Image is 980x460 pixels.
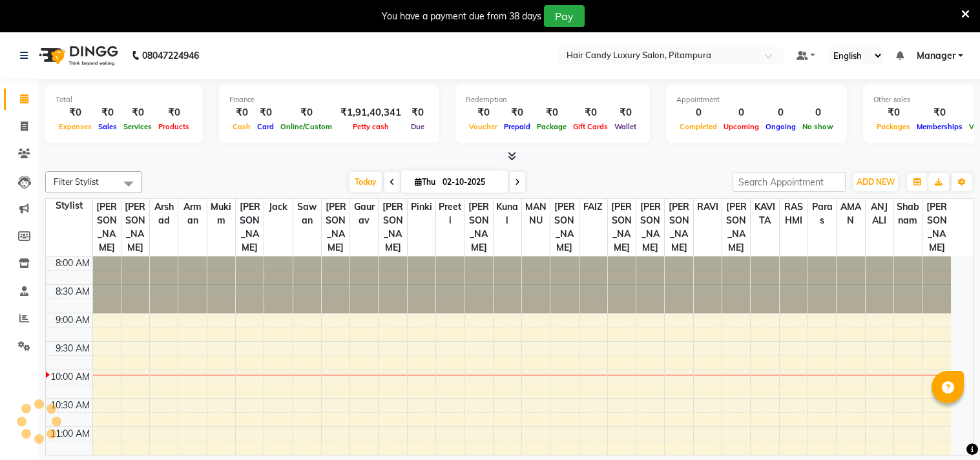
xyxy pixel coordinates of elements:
span: Due [408,122,428,131]
span: Prepaid [501,122,534,131]
div: Appointment [676,94,837,105]
div: 10:30 AM [48,399,92,412]
span: Package [534,122,570,131]
span: AMAN [837,199,864,229]
span: Services [120,122,155,131]
div: You have a payment due from 38 days [382,10,541,23]
div: 0 [720,105,762,120]
span: Arman [178,199,206,229]
span: KAVITA [751,199,778,229]
div: ₹0 [95,105,120,120]
span: MANNU [522,199,550,229]
div: 0 [676,105,720,120]
div: ₹0 [534,105,570,120]
span: [PERSON_NAME] [923,199,951,256]
button: Pay [544,5,585,27]
span: Cash [229,122,254,131]
span: Completed [676,122,720,131]
b: 08047224946 [142,37,199,74]
span: sawan [293,199,321,229]
div: Finance [229,94,429,105]
div: 8:30 AM [53,285,92,298]
div: Total [56,94,193,105]
div: 11:00 AM [48,427,92,441]
div: ₹0 [501,105,534,120]
span: ANJALI [866,199,893,229]
div: ₹0 [466,105,501,120]
input: Search Appointment [733,172,846,192]
div: 8:00 AM [53,256,92,270]
span: [PERSON_NAME] [550,199,578,256]
div: ₹0 [611,105,640,120]
div: 9:00 AM [53,313,92,327]
span: No show [799,122,837,131]
span: Memberships [913,122,966,131]
div: 10:00 AM [48,370,92,384]
span: preeti [436,199,464,229]
span: FAIZ [579,199,607,215]
span: Expenses [56,122,95,131]
span: [PERSON_NAME] [236,199,264,256]
span: Card [254,122,277,131]
span: [PERSON_NAME] [379,199,406,256]
div: ₹0 [406,105,429,120]
span: [PERSON_NAME] [636,199,664,256]
input: 2025-10-02 [439,172,503,192]
span: [PERSON_NAME] [93,199,121,256]
div: Stylist [46,199,92,213]
span: Arshad [150,199,178,229]
span: Online/Custom [277,122,335,131]
span: Wallet [611,122,640,131]
span: Mukim [207,199,235,229]
div: ₹0 [229,105,254,120]
div: 0 [762,105,799,120]
img: logo [33,37,121,74]
span: Jack [264,199,292,215]
div: ₹0 [913,105,966,120]
div: 9:30 AM [53,342,92,355]
span: Sales [95,122,120,131]
span: [PERSON_NAME] [608,199,636,256]
span: Filter Stylist [54,176,99,187]
span: Packages [873,122,913,131]
div: ₹0 [254,105,277,120]
span: [PERSON_NAME] [665,199,693,256]
span: [PERSON_NAME] [121,199,149,256]
span: paras [808,199,836,229]
span: [PERSON_NAME] [722,199,750,256]
div: ₹0 [570,105,611,120]
div: ₹0 [277,105,335,120]
span: RAVI [694,199,722,215]
span: Ongoing [762,122,799,131]
span: Products [155,122,193,131]
div: ₹0 [873,105,913,120]
span: Thu [412,177,439,187]
span: pinki [408,199,435,215]
span: gaurav [350,199,378,229]
span: shabnam [894,199,922,229]
div: ₹1,91,40,341 [335,105,406,120]
div: ₹0 [120,105,155,120]
div: ₹0 [56,105,95,120]
span: kunal [494,199,521,229]
span: Manager [917,49,955,63]
span: [PERSON_NAME] [464,199,492,256]
span: Today [349,172,382,192]
div: Redemption [466,94,640,105]
div: 0 [799,105,837,120]
span: ADD NEW [857,177,895,187]
span: Gift Cards [570,122,611,131]
button: ADD NEW [853,173,898,191]
span: Voucher [466,122,501,131]
span: RASHMI [780,199,808,229]
div: ₹0 [155,105,193,120]
span: Petty cash [349,122,392,131]
span: Upcoming [720,122,762,131]
span: [PERSON_NAME] [322,199,349,256]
